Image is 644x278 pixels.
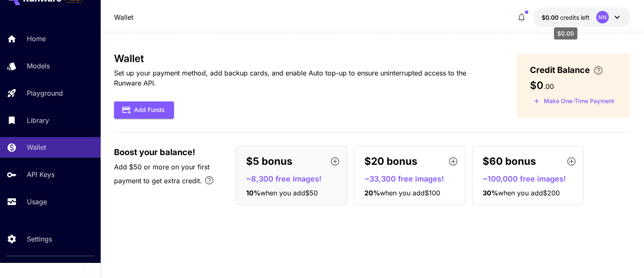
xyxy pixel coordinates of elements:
[114,12,133,22] nav: breadcrumb
[364,189,380,197] span: 20 %
[260,189,318,197] span: when you add $50
[530,64,590,76] span: Credit Balance
[27,142,46,152] p: Wallet
[27,169,55,179] p: API Keys
[554,27,577,39] div: $0.00
[560,14,589,21] span: credits left
[114,101,174,119] button: Add Funds
[483,173,580,184] p: ~100,000 free images!
[530,79,543,91] span: $0
[533,8,631,27] button: $0.00NN
[27,115,49,125] p: Library
[27,197,47,207] p: Usage
[114,146,195,158] span: Boost your balance!
[83,265,94,276] button: Collapse sidebar
[246,154,292,169] p: $5 bonus
[27,61,50,71] p: Models
[201,172,218,189] button: Bonus applies only to your first payment, up to 30% on the first $1,000.
[543,82,554,91] span: . 00
[114,163,210,185] span: Add $50 or more on your first payment to get extra credit.
[530,95,618,108] button: Make a one-time, non-recurring payment
[27,234,52,244] p: Settings
[27,34,46,44] p: Home
[542,13,589,22] div: $0.00
[246,189,260,197] span: 10 %
[596,11,609,23] div: NN
[90,263,101,278] div: Collapse sidebar
[114,68,489,88] p: Set up your payment method, add backup cards, and enable Auto top-up to ensure uninterrupted acce...
[590,65,607,75] button: Enter your card details and choose an Auto top-up amount to avoid service interruptions. We'll au...
[483,154,536,169] p: $60 bonus
[364,154,417,169] p: $20 bonus
[498,189,560,197] span: when you add $200
[380,189,440,197] span: when you add $100
[246,173,343,184] p: ~8,300 free images!
[27,88,63,98] p: Playground
[364,173,462,184] p: ~33,300 free images!
[114,53,489,65] h3: Wallet
[483,189,498,197] span: 30 %
[542,14,560,21] span: $0.00
[114,12,133,22] a: Wallet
